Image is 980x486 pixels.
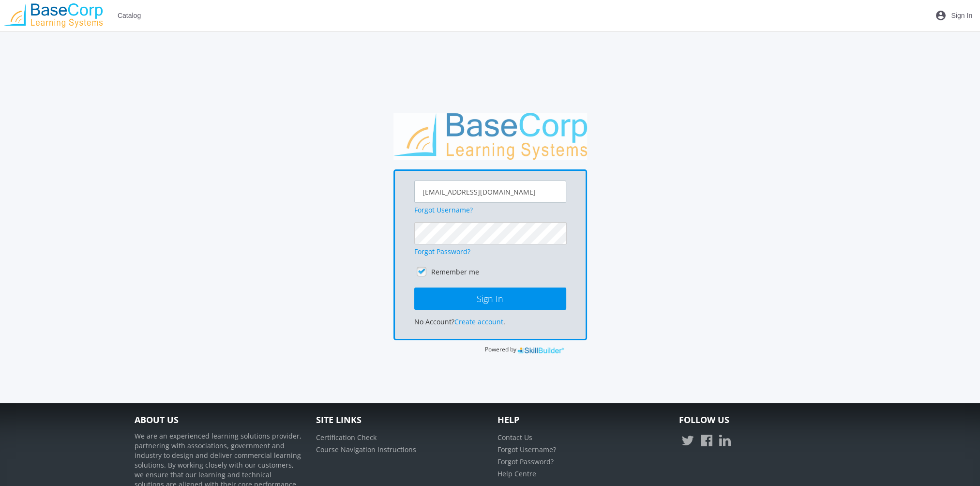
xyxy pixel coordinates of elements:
[951,7,972,24] span: Sign In
[414,317,505,326] span: No Account? .
[316,415,483,425] h4: Site Links
[118,7,141,24] span: Catalog
[414,205,473,214] a: Forgot Username?
[498,415,664,425] h4: Help
[431,267,479,277] label: Remember me
[498,433,532,442] a: Contact Us
[414,288,566,310] button: Sign In
[484,346,516,354] span: Powered by
[414,181,566,203] input: Username
[498,445,556,454] a: Forgot Username?
[135,415,302,425] h4: About Us
[316,433,377,442] a: Certification Check
[679,415,846,425] h4: Follow Us
[316,445,416,454] a: Course Navigation Instructions
[414,247,470,256] a: Forgot Password?
[498,457,554,466] a: Forgot Password?
[517,345,565,355] img: SkillBuilder
[935,10,947,21] mat-icon: account_circle
[498,469,536,478] a: Help Centre
[454,317,503,326] a: Create account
